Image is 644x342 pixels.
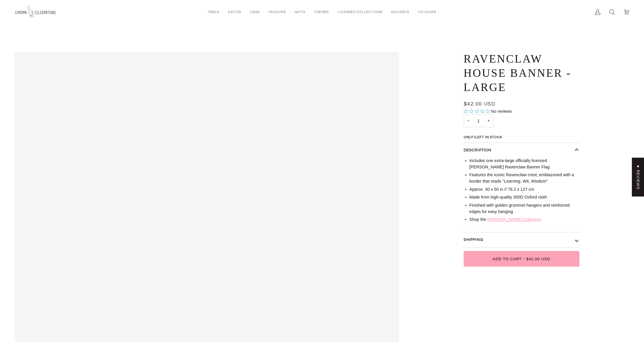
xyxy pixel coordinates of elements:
[464,251,579,267] button: Add to Cart
[464,143,579,158] button: Description
[469,186,579,193] li: Approx. 30 x 50 in // 76.2 x 127 cm
[464,114,473,128] button: Decrease quantity
[526,257,550,261] span: $42.00 USD
[469,194,579,201] li: Made from high-quality 300D Oxford cloth
[464,52,575,94] h1: Ravenclaw House Banner - Large
[473,136,475,139] span: 1
[269,10,286,14] span: Favours
[469,202,579,215] li: Finished with golden grommet hangers and reinforced edges for easy hanging
[314,10,329,14] span: Themes
[391,10,409,14] span: Holidays
[228,10,241,14] span: Décor
[208,10,219,14] span: Table
[464,101,496,107] span: $42.00 USD
[487,217,542,222] a: [PERSON_NAME] Collection
[484,114,493,128] button: Increase quantity
[418,10,436,14] span: Colours
[337,10,382,14] span: Licensed Collections
[469,158,579,170] li: Includes one e xtra-large officially licensed [PERSON_NAME] Ravenclaw Banner Flag
[632,158,644,197] div: Click to open Judge.me floating reviews tab
[522,257,526,261] span: •
[469,172,579,185] li: Features the iconic Ravenclaw crest, emblazoned with a border that reads "Learning, Wit, Wisdom"
[464,232,579,248] button: Shipping
[295,10,305,14] span: Gifts
[464,136,505,139] span: Only left in stock
[14,4,58,20] img: Chroma Celebrations
[464,114,493,128] input: Quantity
[493,257,522,261] span: Add to Cart
[491,109,512,114] span: No reviews
[469,217,579,223] li: Shop the
[250,10,260,14] span: Cake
